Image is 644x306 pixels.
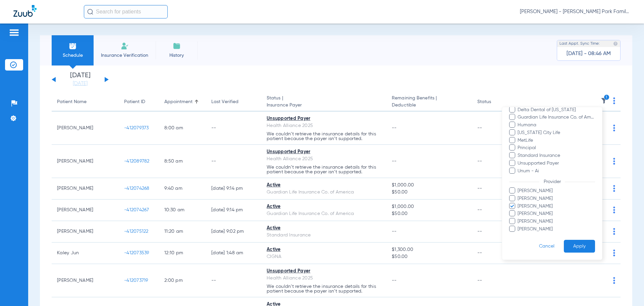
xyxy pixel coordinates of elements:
span: [PERSON_NAME] [517,218,595,225]
span: Standard Insurance [517,152,595,159]
span: Principal [517,144,595,151]
button: Apply [564,240,595,253]
button: Cancel [530,240,564,253]
span: [PERSON_NAME] [517,195,595,202]
span: Provider [539,179,565,184]
span: Guardian Life Insurance Co. of America [517,114,595,121]
span: [PERSON_NAME] [517,226,595,233]
span: [PERSON_NAME] [517,210,595,217]
span: [US_STATE] City Life [517,129,595,136]
span: Delta Dental of [US_STATE] [517,106,595,114]
span: Unsupported Payer [517,160,595,167]
span: MetLife [517,137,595,144]
span: [PERSON_NAME] [517,187,595,194]
span: Humana [517,122,595,129]
span: Unum - Ai [517,168,595,175]
span: [PERSON_NAME] [517,203,595,210]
